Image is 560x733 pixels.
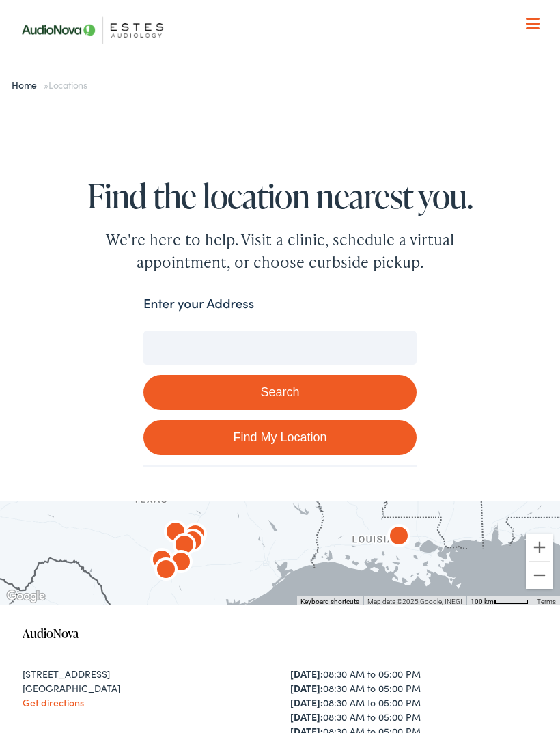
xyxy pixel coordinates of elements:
[290,695,323,709] strong: [DATE]:
[290,667,323,680] strong: [DATE]:
[23,624,79,641] a: AudioNova
[159,542,203,585] div: AudioNova
[144,549,188,593] div: AudioNova
[61,228,499,273] div: We're here to help. Visit a clinic, schedule a virtual appointment, or choose curbside pickup.
[290,710,323,723] strong: [DATE]:
[143,294,254,314] label: Enter your Address
[300,597,359,607] button: Keyboard shortcuts
[173,514,217,558] div: AudioNova
[163,525,206,568] div: AudioNova
[290,681,323,695] strong: [DATE]:
[471,598,494,605] span: 100 km
[48,78,87,92] span: Locations
[12,78,87,92] span: »
[23,667,270,681] div: [STREET_ADDRESS]
[143,375,417,410] button: Search
[143,420,417,455] a: Find My Location
[143,331,417,365] input: Enter your address or zip code
[23,681,270,695] div: [GEOGRAPHIC_DATA]
[3,587,48,605] a: Open this area in Google Maps (opens a new window)
[12,78,44,92] a: Home
[11,178,548,214] h1: Find the location nearest you.
[526,562,553,589] button: Zoom out
[23,695,84,709] a: Get directions
[377,516,421,559] div: AudioNova
[171,521,214,564] div: AudioNova
[21,55,548,83] a: What We Offer
[526,534,553,561] button: Zoom in
[154,512,197,555] div: AudioNova
[140,540,184,583] div: AudioNova
[3,587,48,605] img: Google
[466,596,533,605] button: Map Scale: 100 km per 47 pixels
[367,598,462,605] span: Map data ©2025 Google, INEGI
[537,598,556,605] a: Terms (opens in new tab)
